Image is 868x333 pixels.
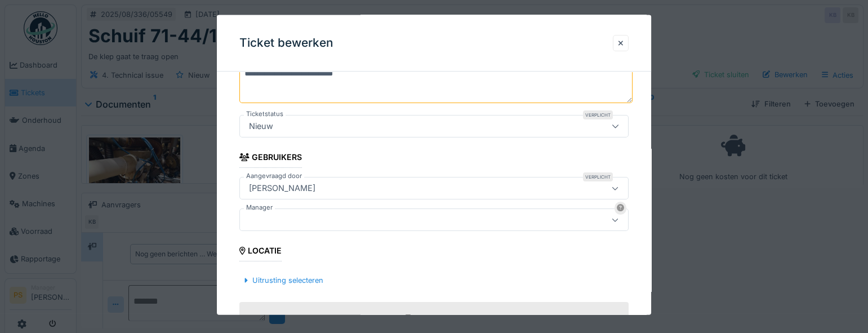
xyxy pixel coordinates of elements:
[583,172,613,181] div: Verplicht
[244,171,304,181] label: Aangevraagd door
[244,109,286,119] label: Ticketstatus
[583,110,613,119] div: Verplicht
[415,313,462,323] div: Platform Hal 1
[244,203,275,212] label: Manager
[239,273,327,288] div: Uitrusting selecteren
[244,182,320,194] div: [PERSON_NAME]
[244,120,278,132] div: Nieuw
[239,149,302,168] div: Gebruikers
[239,36,333,50] h3: Ticket bewerken
[239,242,282,261] div: Locatie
